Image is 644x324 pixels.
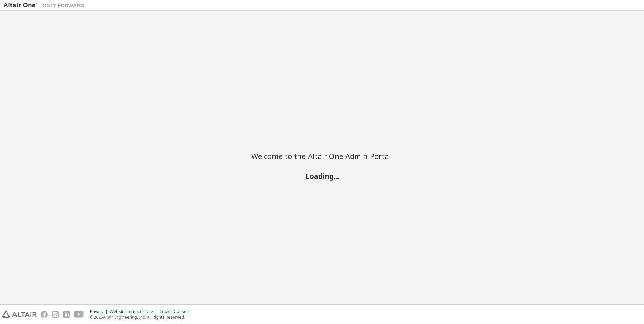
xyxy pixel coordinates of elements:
[63,311,70,318] img: linkedin.svg
[52,311,59,318] img: instagram.svg
[3,2,88,9] img: Altair One
[90,309,110,314] div: Privacy
[159,309,194,314] div: Cookie Consent
[90,314,194,320] p: © 2025 Altair Engineering, Inc. All Rights Reserved.
[110,309,159,314] div: Website Terms of Use
[251,151,393,161] h2: Welcome to the Altair One Admin Portal
[251,172,393,181] h2: Loading...
[2,311,37,318] img: altair_logo.svg
[41,311,48,318] img: facebook.svg
[74,311,84,318] img: youtube.svg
